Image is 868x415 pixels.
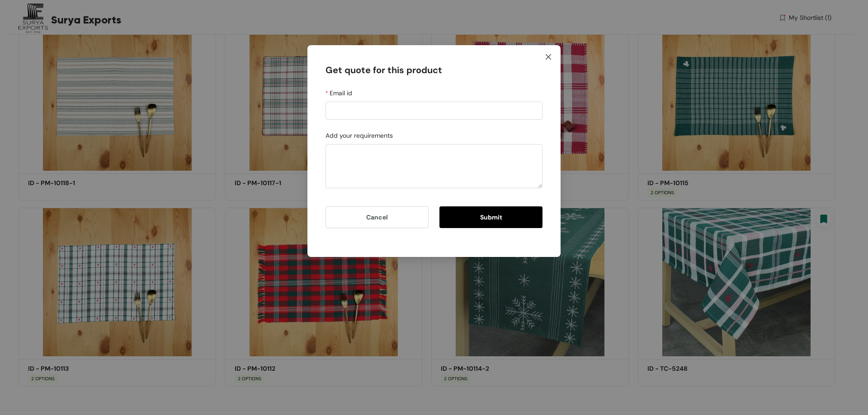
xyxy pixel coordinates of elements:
[325,144,542,188] textarea: Add your requirements
[325,131,393,140] label: Add your requirements
[480,212,502,222] span: Submit
[439,206,542,228] button: Submit
[325,88,352,98] label: Email id
[545,53,552,61] span: close
[536,45,561,70] button: Close
[325,206,429,228] button: Cancel
[325,102,542,120] input: Email id
[366,212,388,222] span: Cancel
[325,63,542,88] div: Get quote for this product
